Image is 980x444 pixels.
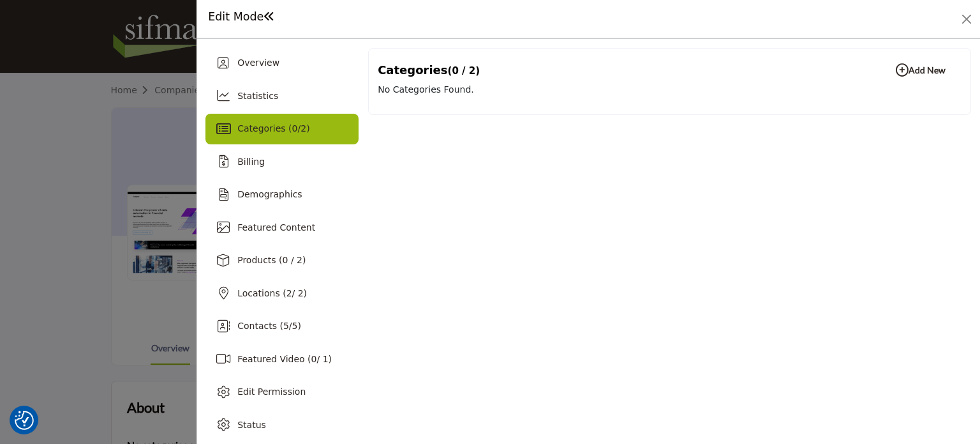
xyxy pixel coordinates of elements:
span: Status [237,420,266,430]
span: 2 [301,123,306,134]
span: Featured Content [237,222,315,233]
span: 0 [292,123,298,134]
p: Categories [378,61,480,79]
span: Demographics [237,189,302,199]
span: Edit Permission [237,387,306,397]
img: Revisit consent button [15,411,34,430]
span: 0 [311,354,317,364]
p: No Categories Found. [378,83,961,96]
h1: Edit Mode [208,10,275,24]
b: Add New [896,64,946,77]
span: Contacts ( / ) [237,321,301,331]
span: 2 [286,288,292,298]
button: Add New [880,57,961,83]
span: Categories ( / ) [237,123,309,134]
span: 5 [292,321,298,331]
span: Overview [237,57,279,68]
i: Add New [896,64,909,77]
button: Close [958,10,976,28]
span: Statistics [237,91,278,101]
span: Products (0 / 2) [237,255,306,265]
span: (0 / 2) [448,65,480,77]
span: Featured Video ( / 1) [237,354,332,364]
span: 5 [283,321,289,331]
span: Locations ( / 2) [237,288,307,298]
button: Consent Preferences [15,411,34,430]
span: Billing [237,157,265,167]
